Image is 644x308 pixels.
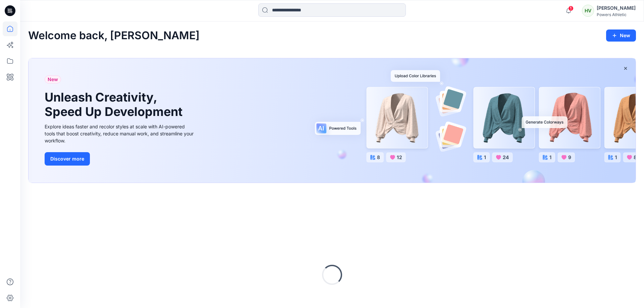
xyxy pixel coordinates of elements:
[45,90,185,119] h1: Unleash Creativity, Speed Up Development
[28,29,200,42] h2: Welcome back, [PERSON_NAME]
[582,5,594,17] div: HV
[606,29,636,42] button: New
[45,123,196,144] div: Explore ideas faster and recolor styles at scale with AI-powered tools that boost creativity, red...
[45,152,196,166] a: Discover more
[45,152,90,166] button: Discover more
[568,6,574,11] span: 1
[48,75,58,83] span: New
[597,12,636,17] div: Powers Athletic
[597,4,636,12] div: [PERSON_NAME]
